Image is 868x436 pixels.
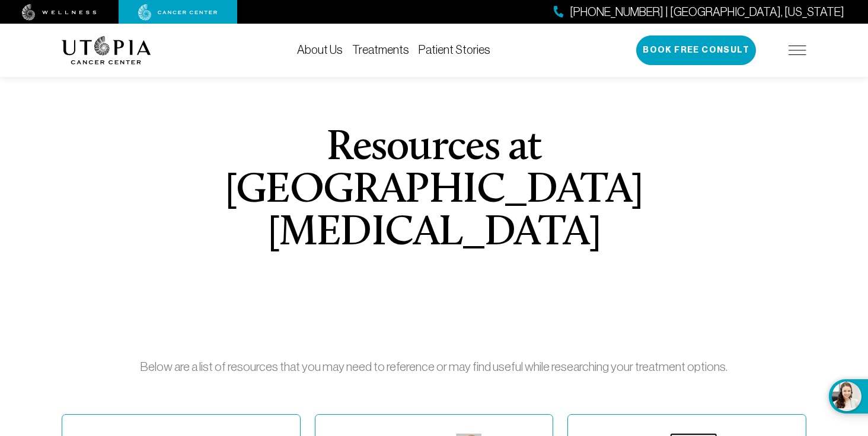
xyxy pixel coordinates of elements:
h1: Resources at [GEOGRAPHIC_DATA][MEDICAL_DATA] [198,127,671,255]
a: Treatments [352,43,409,56]
img: wellness [22,4,97,21]
button: Book Free Consult [636,35,756,65]
img: icon-hamburger [789,46,806,55]
a: Patient Stories [419,43,490,56]
a: About Us [297,43,343,56]
p: Below are a list of resources that you may need to reference or may find useful while researching... [93,357,774,376]
img: logo [62,36,151,64]
a: [PHONE_NUMBER] | [GEOGRAPHIC_DATA], [US_STATE] [554,4,844,21]
span: [PHONE_NUMBER] | [GEOGRAPHIC_DATA], [US_STATE] [570,4,844,21]
img: cancer center [138,4,218,21]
